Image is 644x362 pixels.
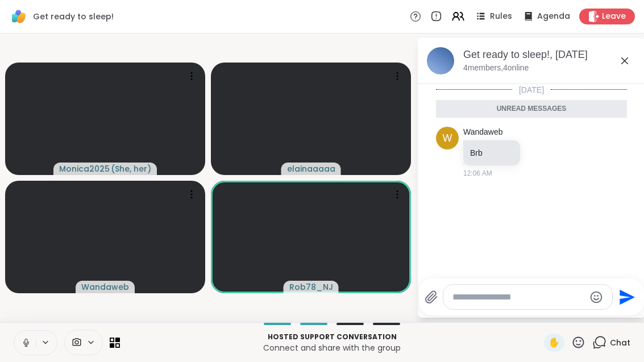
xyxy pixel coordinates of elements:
[427,47,454,74] img: Get ready to sleep!, Oct 11
[512,84,551,95] span: [DATE]
[537,11,570,22] span: Agenda
[127,342,537,353] p: Connect and share with the group
[443,131,452,146] span: W
[463,168,492,178] span: 12:06 AM
[111,163,151,174] span: ( She, her )
[59,163,110,174] span: Monica2025
[9,7,28,26] img: ShareWell Logomark
[602,11,626,22] span: Leave
[289,281,333,293] span: Rob78_NJ
[589,290,603,304] button: Emoji picker
[613,284,638,310] button: Send
[463,48,636,62] div: Get ready to sleep!, [DATE]
[287,163,335,174] span: elainaaaaa
[490,11,512,22] span: Rules
[463,127,503,138] a: Wandaweb
[81,281,129,293] span: Wandaweb
[452,292,585,303] textarea: Type your message
[463,63,529,74] p: 4 members, 4 online
[610,337,630,348] span: Chat
[436,100,627,118] div: Unread messages
[127,332,537,342] p: Hosted support conversation
[470,147,513,159] p: Brb
[549,336,560,349] span: ✋
[33,11,114,22] span: Get ready to sleep!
